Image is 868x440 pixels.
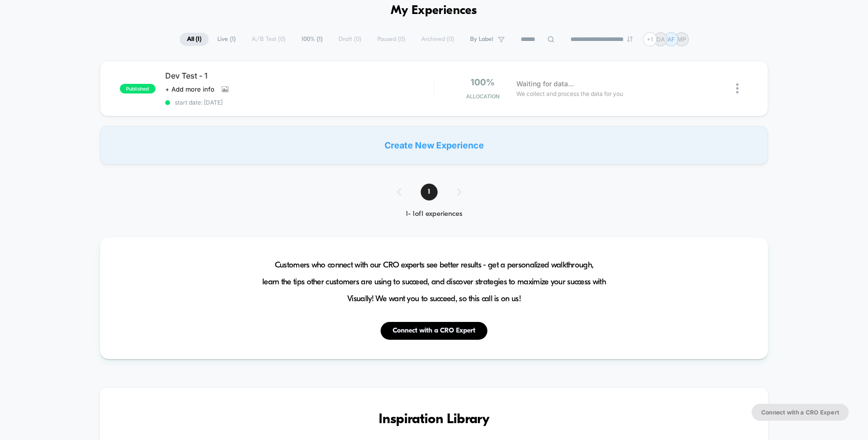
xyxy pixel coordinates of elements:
[7,215,437,225] input: Seek
[165,71,434,80] span: Dev Test - 1
[516,79,574,89] span: Waiting for data...
[643,32,657,46] div: + 1
[129,412,740,427] h3: Inspiration Library
[627,36,633,42] img: end
[391,4,477,18] h1: My Experiences
[516,89,623,98] span: We collect and process the data for you
[5,228,20,244] button: Play, NEW DEMO 2025-VEED.mp4
[421,184,438,200] span: 1
[373,232,402,241] input: Volume
[120,84,156,93] span: published
[470,77,495,87] span: 100%
[677,36,686,43] p: MP
[294,33,330,46] span: 100% ( 1 )
[165,99,434,106] span: start date: [DATE]
[668,36,675,43] p: AF
[100,126,768,164] div: Create New Experience
[381,322,487,340] button: Connect with a CRO Expert
[470,36,493,43] span: By Label
[466,93,499,100] span: Allocation
[328,231,354,241] div: Duration
[165,85,214,93] span: + Add more info
[305,231,327,241] div: Current time
[387,210,481,218] div: 1 - 1 of 1 experiences
[210,113,233,136] button: Play, NEW DEMO 2025-VEED.mp4
[262,257,606,307] span: Customers who connect with our CRO experts see better results - get a personalized walkthrough, l...
[736,83,739,93] img: close
[656,36,665,43] p: DA
[752,404,849,421] button: Connect with a CRO Expert
[210,33,243,46] span: Live ( 1 )
[180,33,209,46] span: All ( 1 )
